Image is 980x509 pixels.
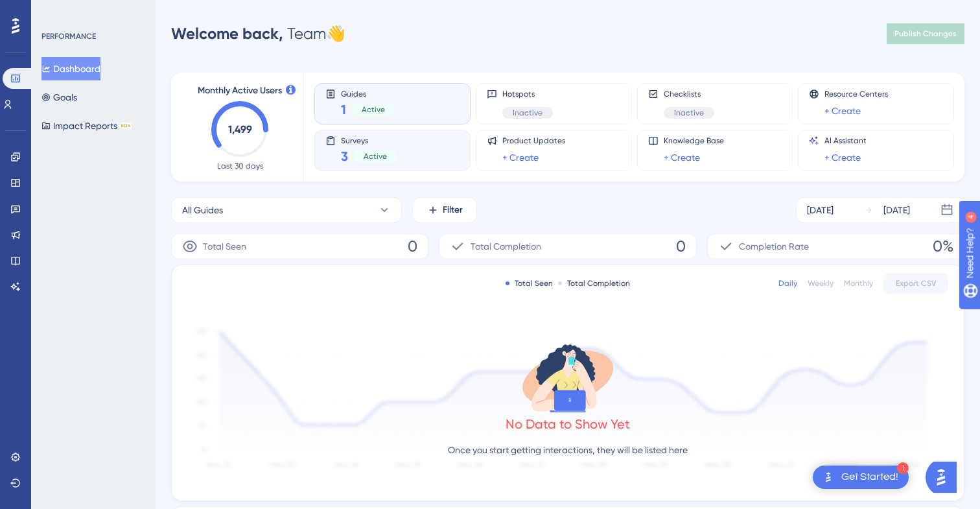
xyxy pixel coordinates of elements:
span: Need Help? [30,3,81,19]
span: AI Assistant [824,136,867,146]
a: + Create [824,103,861,119]
div: Daily [778,278,797,289]
button: Goals [41,86,77,109]
span: 1 [341,101,346,119]
button: Export CSV [883,273,948,294]
span: Product Updates [502,136,565,146]
button: All Guides [171,197,402,223]
div: Total Completion [558,278,630,289]
span: Inactive [674,108,704,118]
span: Monthly Active Users [198,83,282,99]
div: 4 [90,6,94,17]
div: Open Get Started! checklist, remaining modules: 1 [813,466,909,489]
div: [DATE] [807,202,834,218]
span: Completion Rate [739,239,809,254]
span: Total Seen [203,239,246,254]
span: Active [364,151,387,161]
span: Export CSV [896,278,937,289]
button: Filter [412,197,477,223]
span: All Guides [182,202,223,218]
a: + Create [664,150,700,165]
div: [DATE] [883,202,910,218]
span: Knowledge Base [664,136,724,146]
div: PERFORMANCE [41,31,96,41]
span: Last 30 days [217,161,263,171]
span: Checklists [664,89,714,99]
button: Dashboard [41,57,100,80]
button: Impact ReportsBETA [41,114,132,137]
div: Total Seen [506,278,553,289]
span: Total Completion [471,239,541,254]
span: Resource Centers [824,89,888,99]
span: Hotspots [502,89,553,99]
span: 0% [933,236,953,257]
span: Filter [443,202,463,218]
span: 3 [341,147,348,165]
span: Active [362,104,385,115]
span: 0 [676,236,686,257]
div: Monthly [844,278,873,289]
a: + Create [502,150,539,165]
div: Weekly [808,278,834,289]
span: Publish Changes [894,29,957,39]
span: Welcome back, [171,24,283,43]
div: Get Started! [841,470,898,484]
iframe: UserGuiding AI Assistant Launcher [926,458,964,497]
div: Team 👋 [171,23,345,44]
div: 1 [897,462,909,474]
img: launcher-image-alternative-text [821,469,836,485]
div: BETA [120,123,132,129]
div: No Data to Show Yet [506,415,630,433]
span: Inactive [513,108,542,118]
a: + Create [824,150,861,165]
button: Publish Changes [887,23,964,44]
span: Guides [341,89,395,98]
p: Once you start getting interactions, they will be listed here [448,442,688,458]
span: 0 [408,236,417,257]
text: 1,499 [228,123,252,136]
span: Surveys [341,136,397,145]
